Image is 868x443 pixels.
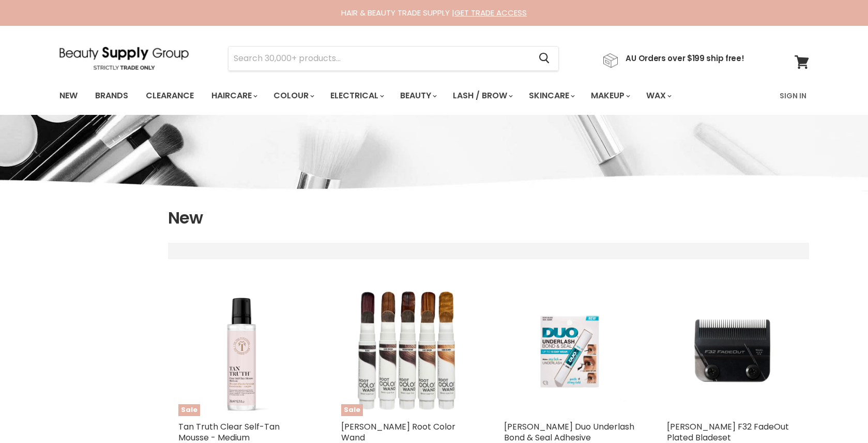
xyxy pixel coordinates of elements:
[341,404,363,416] span: Sale
[773,85,813,107] a: Sign In
[392,85,443,107] a: Beauty
[52,85,85,107] a: New
[228,46,559,71] form: Product
[266,85,321,107] a: Colour
[531,47,558,70] button: Search
[47,81,822,111] nav: Main
[454,7,527,18] a: GET TRADE ACCESS
[445,85,519,107] a: Lash / Brow
[229,47,531,70] input: Search
[47,8,822,18] div: HAIR & BEAUTY TRADE SUPPLY |
[638,85,678,107] a: Wax
[521,85,581,107] a: Skincare
[667,284,799,416] a: Wahl F32 FadeOut Plated Bladeset Wahl F32 FadeOut Plated Bladeset
[178,404,200,416] span: Sale
[341,284,473,416] a: Jerome Russell Root Color Wand Jerome Russell Root Color Wand Sale
[204,85,264,107] a: Haircare
[87,85,136,107] a: Brands
[583,85,636,107] a: Makeup
[178,284,310,416] a: Tan Truth Clear Self-Tan Mousse - Medium Sale
[323,85,390,107] a: Electrical
[138,85,202,107] a: Clearance
[52,81,727,111] ul: Main menu
[168,207,809,229] h1: New
[504,284,636,416] a: Ardell Duo Underlash Bond & Seal Adhesive Ardell Duo Underlash Bond & Seal Adhesive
